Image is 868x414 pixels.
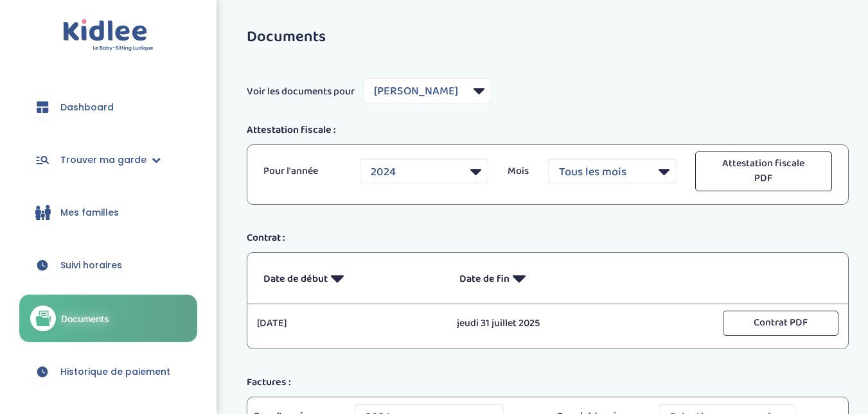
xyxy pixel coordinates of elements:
span: Trouver ma garde [60,153,146,167]
span: Historique de paiement [60,365,170,379]
div: Factures : [237,375,859,390]
button: Contrat PDF [723,311,838,336]
p: Pour l'année [263,164,341,179]
a: Historique de paiement [19,349,197,395]
a: Dashboard [19,84,197,130]
span: Documents [61,312,109,325]
div: Contrat : [237,230,859,246]
p: Date de début [263,263,440,294]
a: Documents [19,295,197,342]
span: Dashboard [60,101,114,114]
p: Date de fin [459,263,636,294]
h3: Documents [247,29,849,46]
a: Mes familles [19,189,197,236]
p: [DATE] [257,316,438,331]
button: Attestation fiscale PDF [695,151,832,191]
p: Mois [508,164,529,179]
span: Suivi horaires [60,259,122,272]
div: Attestation fiscale : [237,123,859,138]
a: Trouver ma garde [19,137,197,183]
span: Voir les documents pour [247,84,355,99]
img: logo.svg [63,19,154,52]
a: Contrat PDF [723,316,838,330]
span: Mes familles [60,206,119,220]
a: Suivi horaires [19,242,197,288]
p: jeudi 31 juillet 2025 [457,316,638,331]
